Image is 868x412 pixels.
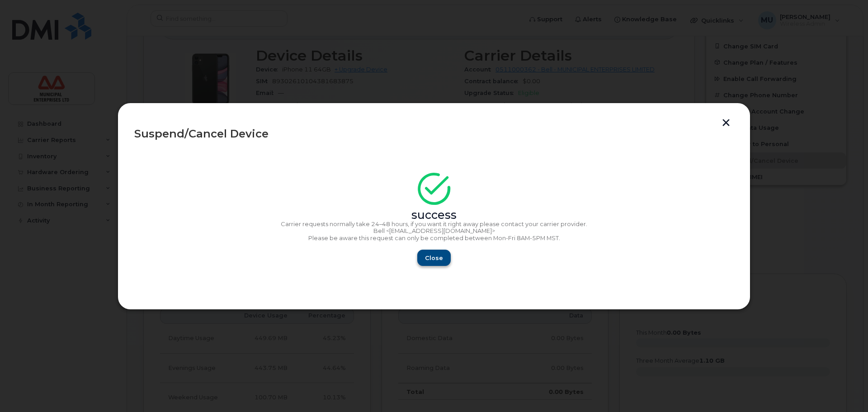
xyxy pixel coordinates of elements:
[417,250,451,266] button: Close
[425,254,443,262] span: Close
[134,221,734,228] p: Carrier requests normally take 24–48 hours, if you want it right away please contact your carrier...
[134,227,734,235] p: Bell <[EMAIL_ADDRESS][DOMAIN_NAME]>
[134,212,734,219] div: success
[134,128,734,139] div: Suspend/Cancel Device
[134,235,734,242] p: Please be aware this request can only be completed between Mon-Fri 8AM-5PM MST.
